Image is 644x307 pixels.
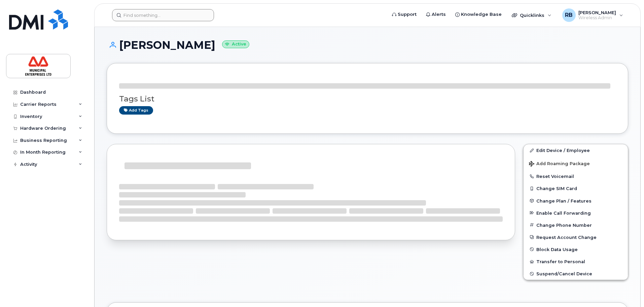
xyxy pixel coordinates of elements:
button: Change Phone Number [524,219,628,231]
span: Enable Call Forwarding [536,210,591,215]
button: Enable Call Forwarding [524,207,628,219]
a: Add tags [119,106,153,115]
button: Request Account Change [524,231,628,243]
h3: Tags List [119,95,616,103]
button: Reset Voicemail [524,170,628,182]
small: Active [222,40,249,48]
span: Suspend/Cancel Device [536,271,592,276]
span: Change Plan / Features [536,198,592,203]
button: Block Data Usage [524,243,628,255]
button: Add Roaming Package [524,156,628,170]
button: Change SIM Card [524,182,628,194]
button: Transfer to Personal [524,255,628,268]
button: Suspend/Cancel Device [524,268,628,280]
a: Edit Device / Employee [524,144,628,156]
h1: [PERSON_NAME] [107,39,628,51]
span: Add Roaming Package [529,161,590,167]
button: Change Plan / Features [524,195,628,207]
